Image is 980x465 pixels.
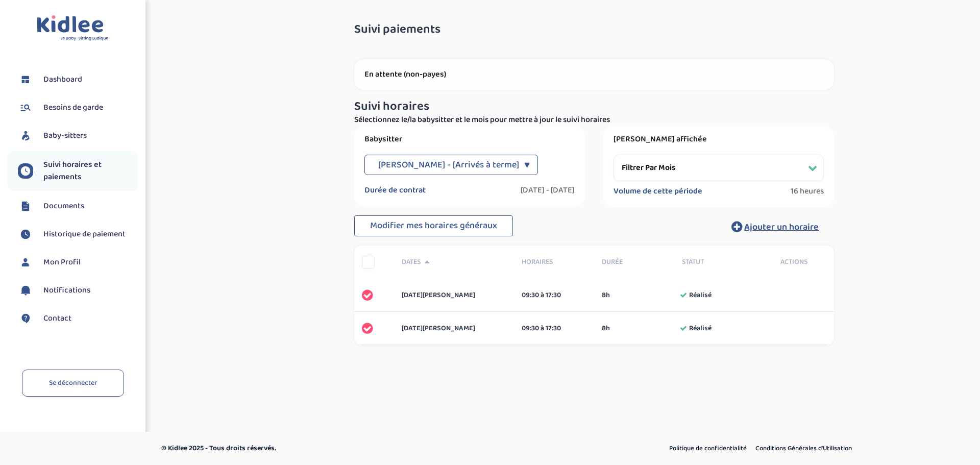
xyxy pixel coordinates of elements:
[18,311,138,326] a: Contact
[43,256,81,268] span: Mon Profil
[614,186,702,197] label: Volume de cette période
[18,100,33,115] img: besoin.svg
[43,102,103,114] span: Besoins de garde
[43,284,90,297] span: Notifications
[18,283,138,298] a: Notifications
[43,312,71,325] span: Contact
[522,290,586,301] div: 09:30 à 17:30
[43,228,126,240] span: Historique de paiement
[43,159,138,183] span: Suivi horaires et paiements
[594,257,674,267] div: Durée
[754,257,834,267] div: Actions
[522,257,586,267] span: Horaires
[43,74,82,86] span: Dashboard
[689,290,712,301] span: Réalisé
[18,159,138,183] a: Suivi horaires et paiements
[602,323,610,334] span: 8h
[18,255,138,270] a: Mon Profil
[791,186,824,197] span: 16 heures
[354,114,834,126] p: Sélectionnez le/la babysitter et le mois pour mettre à jour le suivi horaires
[354,23,440,36] span: Suivi paiements
[614,134,824,144] label: [PERSON_NAME] affichée
[18,72,138,87] a: Dashboard
[18,199,138,214] a: Documents
[370,218,497,233] span: Modifier mes horaires généraux
[674,257,754,267] div: Statut
[18,283,33,298] img: notification.svg
[22,370,124,397] a: Se déconnecter
[18,100,138,115] a: Besoins de garde
[394,290,514,301] div: [DATE][PERSON_NAME]
[689,323,712,334] span: Réalisé
[378,155,519,175] span: [PERSON_NAME] - [Arrivés à terme]
[666,442,750,455] a: Politique de confidentialité
[18,128,138,143] a: Baby-sitters
[354,100,834,113] h3: Suivi horaires
[18,255,33,270] img: profil.svg
[364,134,575,144] label: Babysitter
[18,227,33,242] img: suivihoraire.svg
[522,323,586,334] div: 09:30 à 17:30
[394,323,514,334] div: [DATE][PERSON_NAME]
[43,130,87,142] span: Baby-sitters
[602,290,610,301] span: 8h
[752,442,855,455] a: Conditions Générales d’Utilisation
[394,257,514,267] div: Dates
[521,185,575,195] label: [DATE] - [DATE]
[18,128,33,143] img: babysitters.svg
[18,72,33,87] img: dashboard.svg
[37,15,109,41] img: logo.svg
[161,443,533,454] p: © Kidlee 2025 - Tous droits réservés.
[18,163,33,179] img: suivihoraire.svg
[716,215,834,238] button: Ajouter un horaire
[364,69,824,80] p: En attente (non-payes)
[43,200,84,212] span: Documents
[18,199,33,214] img: documents.svg
[354,215,513,237] button: Modifier mes horaires généraux
[18,227,138,242] a: Historique de paiement
[744,220,819,234] span: Ajouter un horaire
[524,155,530,175] div: ▼
[18,311,33,326] img: contact.svg
[364,185,426,195] label: Durée de contrat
